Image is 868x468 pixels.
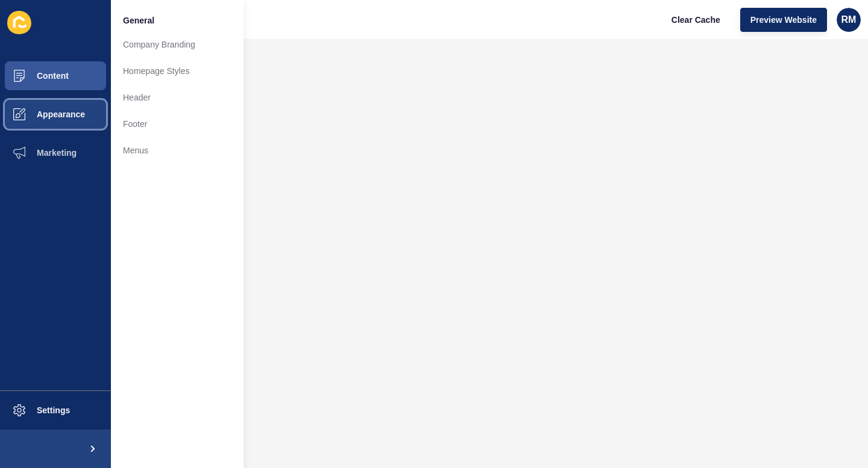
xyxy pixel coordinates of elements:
[111,31,244,58] a: Company Branding
[661,8,731,32] button: Clear Cache
[111,111,244,137] a: Footer
[123,14,154,26] span: General
[111,84,244,111] a: Header
[671,14,720,26] span: Clear Cache
[111,137,244,164] a: Menus
[841,14,857,26] span: RM
[740,8,827,32] button: Preview Website
[111,58,244,84] a: Homepage Styles
[750,14,817,26] span: Preview Website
